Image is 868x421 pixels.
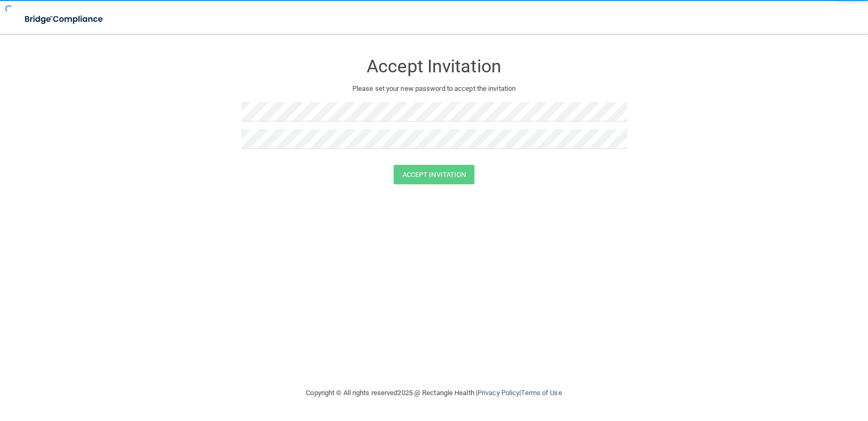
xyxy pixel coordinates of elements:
[521,389,562,397] a: Terms of Use
[394,165,475,184] button: Accept Invitation
[16,8,113,30] img: bridge_compliance_login_screen.278c3ca4.svg
[249,82,619,95] p: Please set your new password to accept the invitation
[241,57,627,76] h3: Accept Invitation
[478,389,519,397] a: Privacy Policy
[241,376,627,410] div: Copyright © All rights reserved 2025 @ Rectangle Health | |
